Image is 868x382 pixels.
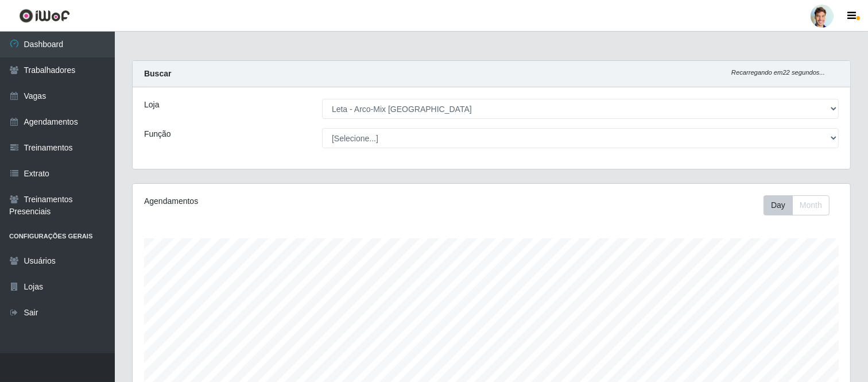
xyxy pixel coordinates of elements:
[19,9,70,23] img: CoreUI Logo
[764,195,793,215] button: Day
[144,69,171,78] strong: Buscar
[731,69,825,76] i: Recarregando em 22 segundos...
[764,195,830,215] div: First group
[144,195,424,207] div: Agendamentos
[764,195,839,215] div: Toolbar with button groups
[144,128,171,140] label: Função
[792,195,830,215] button: Month
[144,99,159,111] label: Loja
